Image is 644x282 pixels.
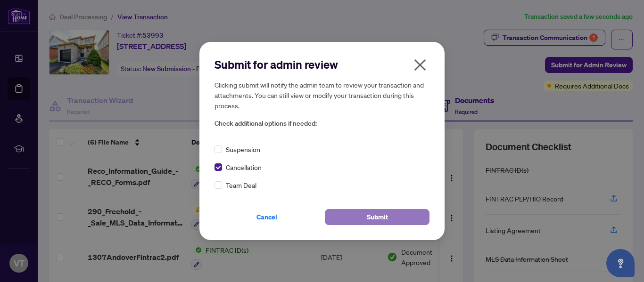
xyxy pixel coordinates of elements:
[256,209,277,225] span: Cancel
[325,209,429,225] button: Submit
[367,209,388,225] span: Submit
[215,57,429,72] h2: Submit for admin review
[226,162,262,172] span: Cancellation
[606,249,635,277] button: Open asap
[215,80,429,111] h5: Clicking submit will notify the admin team to review your transaction and attachments. You can st...
[215,118,429,129] span: Check additional options if needed:
[226,180,256,190] span: Team Deal
[215,209,319,225] button: Cancel
[413,57,428,73] span: close
[226,144,260,154] span: Suspension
